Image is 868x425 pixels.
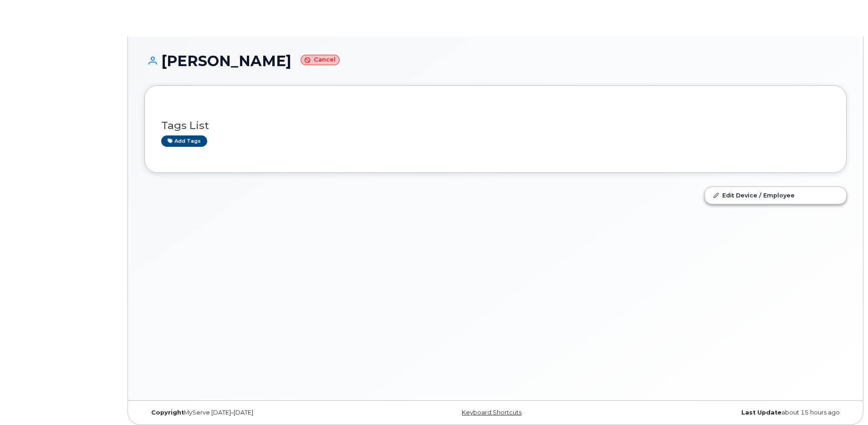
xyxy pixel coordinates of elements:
a: Keyboard Shortcuts [462,409,521,416]
a: Add tags [161,135,207,147]
strong: Last Update [741,409,781,416]
h3: Tags List [161,120,830,131]
div: MyServe [DATE]–[DATE] [144,409,378,416]
div: about 15 hours ago [613,409,847,416]
small: Cancel [301,55,340,65]
a: Edit Device / Employee [705,187,846,203]
strong: Copyright [151,409,184,416]
h1: [PERSON_NAME] [144,53,847,69]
